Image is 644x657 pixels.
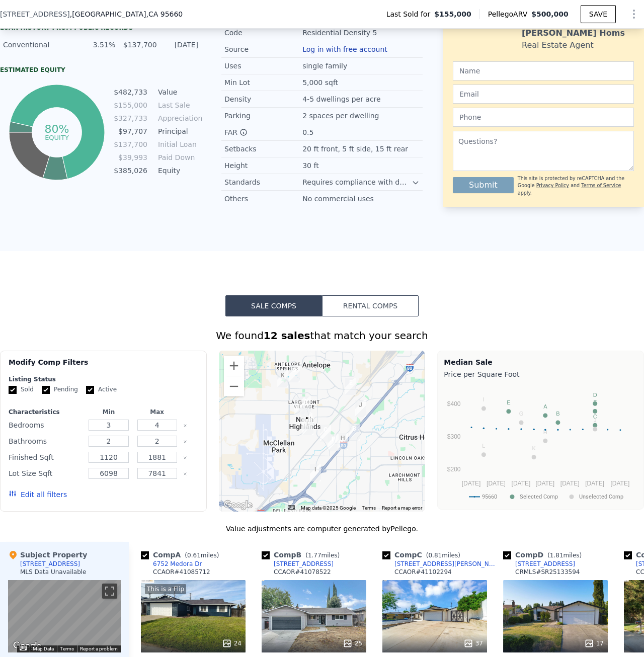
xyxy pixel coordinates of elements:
[362,505,376,511] a: Terms (opens in new tab)
[156,87,201,98] td: Value
[428,552,442,559] span: 0.81
[594,399,597,405] text: F
[224,44,302,54] div: Source
[302,45,387,53] button: Log in with free account
[121,40,156,50] div: $137,700
[113,100,148,111] td: $155,000
[9,489,67,500] button: Edit all filters
[515,560,575,568] div: [STREET_ADDRESS]
[518,175,634,197] div: This site is protected by reCAPTCHA and the Google and apply.
[44,123,69,135] tspan: 80%
[581,5,616,23] button: SAVE
[447,400,461,407] text: $400
[302,94,382,104] div: 4-5 dwellings per acre
[519,410,524,417] text: G
[224,77,302,88] div: Min Lot
[522,39,594,51] div: Real Estate Agent
[300,396,311,414] div: 6752 Medora Dr
[113,152,148,163] td: $39,993
[42,385,78,394] label: Pending
[462,480,481,487] text: [DATE]
[224,94,302,104] div: Density
[183,440,187,444] button: Clear
[586,480,605,487] text: [DATE]
[444,367,637,381] div: Price per Square Foot
[302,144,410,154] div: 20 ft front, 5 ft side, 15 ft rear
[9,418,83,432] div: Bedrooms
[302,127,315,137] div: 0.5
[322,295,419,316] button: Rental Comps
[262,550,344,560] div: Comp B
[488,9,532,19] span: Pellego ARV
[221,499,255,512] img: Google
[536,480,555,487] text: [DATE]
[9,434,83,448] div: Bathrooms
[302,111,381,121] div: 2 spaces per dwelling
[463,638,483,648] div: 37
[277,370,288,387] div: 7625 Glenmont Way
[225,295,322,316] button: Sale Comps
[550,552,563,559] span: 1.81
[8,580,121,652] div: Street View
[33,645,54,652] button: Map Data
[345,378,356,395] div: 7428 Verdugo Way
[386,9,435,19] span: Last Sold for
[156,100,201,111] td: Last Sale
[624,4,644,24] button: Show Options
[224,28,302,38] div: Code
[302,28,379,38] div: Residential Density 5
[9,386,17,394] input: Sold
[224,194,302,204] div: Others
[507,399,511,405] text: E
[302,77,340,88] div: 5,000 sqft
[579,494,623,500] text: Unselected Comp
[9,466,83,480] div: Lot Size Sqft
[503,560,575,568] a: [STREET_ADDRESS]
[45,133,69,141] tspan: equity
[512,480,531,487] text: [DATE]
[146,10,183,18] span: , CA 95660
[9,385,34,394] label: Sold
[301,505,356,511] span: Map data ©2025 Google
[444,357,637,367] div: Median Sale
[9,357,198,375] div: Modify Comp Filters
[483,396,485,402] text: I
[274,560,334,568] div: [STREET_ADDRESS]
[163,40,198,50] div: [DATE]
[102,584,117,599] button: Toggle fullscreen view
[482,494,497,500] text: 95660
[581,183,621,188] a: Terms of Service
[42,386,50,394] input: Pending
[113,87,148,98] td: $482,733
[264,330,310,342] strong: 12 sales
[8,550,87,560] div: Subject Property
[156,126,201,137] td: Principal
[302,160,320,171] div: 30 ft
[113,139,148,150] td: $137,700
[153,568,210,576] div: CCAOR # 41085712
[222,638,242,648] div: 24
[9,375,198,383] div: Listing Status
[20,560,80,568] div: [STREET_ADDRESS]
[536,183,569,188] a: Privacy Policy
[224,127,302,137] div: FAR
[444,381,635,507] svg: A chart.
[289,365,300,382] div: 3609 N Country Dr
[543,403,547,409] text: A
[187,552,201,559] span: 0.61
[520,494,558,500] text: Selected Comp
[70,9,183,19] span: , [GEOGRAPHIC_DATA]
[320,425,331,442] div: 6013 Green Glen Way
[310,464,321,481] div: 4939 Hamilton St
[153,560,202,568] div: 6752 Medora Dr
[394,568,452,576] div: CCAOR # 41102294
[9,408,83,416] div: Characteristics
[447,466,461,473] text: $200
[11,639,44,652] img: Google
[302,61,349,71] div: single family
[531,10,569,18] span: $500,000
[522,27,625,39] div: [PERSON_NAME] Homs
[355,400,366,417] div: 5601 Forestwood Dr
[453,85,634,104] input: Email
